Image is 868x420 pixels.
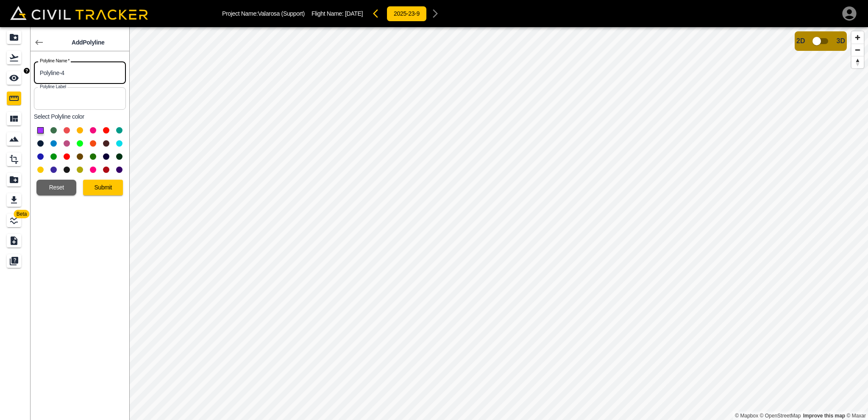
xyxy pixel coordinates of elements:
span: 2D [796,37,805,45]
p: Project Name: Valarosa (Support) [222,10,305,17]
button: Reset bearing to north [851,56,864,68]
a: Map feedback [803,413,845,419]
span: 3D [837,37,845,45]
a: OpenStreetMap [760,413,801,419]
canvas: Map [129,27,868,420]
button: Zoom in [851,31,864,44]
p: Flight Name: [312,10,363,17]
img: Civil Tracker [10,6,148,20]
a: Mapbox [735,413,758,419]
button: Zoom out [851,44,864,56]
button: 2025-23-9 [387,6,427,22]
span: [DATE] [345,10,363,17]
a: Maxar [846,413,866,419]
